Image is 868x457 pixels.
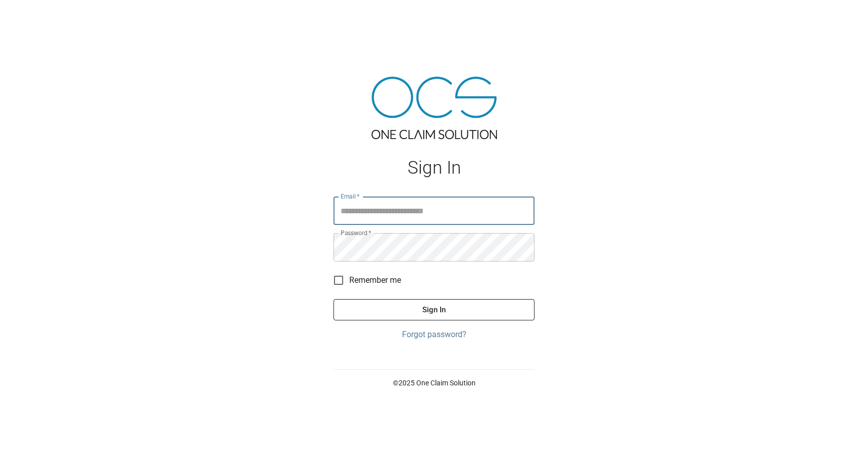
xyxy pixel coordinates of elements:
button: Sign In [333,299,535,320]
p: © 2025 One Claim Solution [333,378,535,388]
label: Email [341,192,360,201]
h1: Sign In [333,157,535,178]
label: Password [341,228,371,237]
a: Forgot password? [333,329,535,341]
img: ocs-logo-white-transparent.png [12,6,53,26]
img: ocs-logo-tra.png [372,77,497,139]
span: Remember me [349,274,401,286]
